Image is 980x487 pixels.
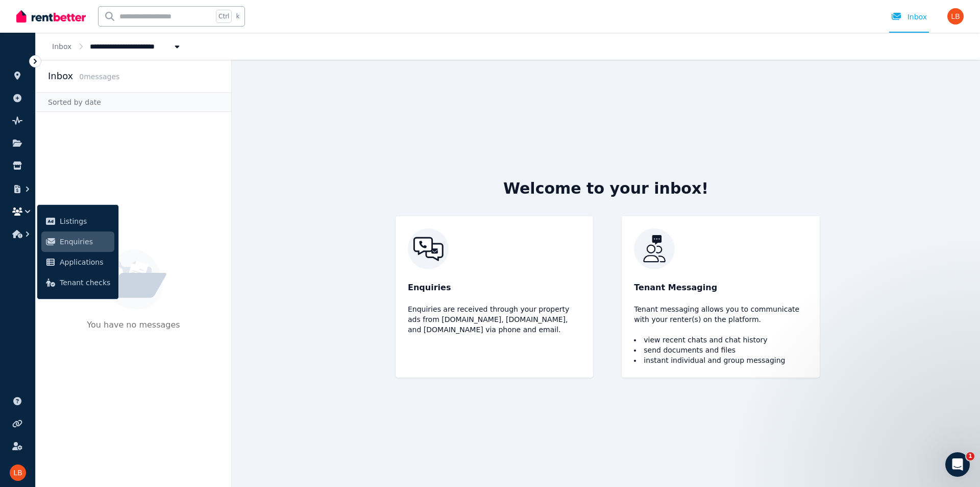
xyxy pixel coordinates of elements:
img: RentBetter Inbox [634,228,807,269]
span: Enquiries [60,236,110,248]
img: RentBetter [16,9,86,24]
a: Enquiries [41,231,114,252]
div: Inbox [891,12,927,22]
span: 1 [966,452,974,460]
p: Enquiries are received through your property ads from [DOMAIN_NAME], [DOMAIN_NAME], and [DOMAIN_N... [408,304,581,335]
p: You have no messages [87,319,180,350]
a: Tenant checks [41,272,114,293]
span: Applications [60,256,110,268]
p: Enquiries [408,282,581,294]
span: Ctrl [216,10,232,23]
p: Tenant messaging allows you to communicate with your renter(s) on the platform. [634,304,807,324]
a: Listings [41,211,114,231]
nav: Breadcrumb [36,33,199,60]
li: view recent chats and chat history [634,335,807,345]
span: 0 message s [79,73,119,81]
a: Inbox [52,42,71,51]
span: k [236,12,239,20]
li: instant individual and group messaging [634,355,807,365]
img: Luka Borg [947,8,964,25]
img: Luka Borg [10,465,26,481]
img: No Message Available [101,249,166,310]
a: Applications [41,252,114,272]
img: RentBetter Inbox [408,228,581,269]
li: send documents and files [634,345,807,355]
span: Tenant checks [60,276,110,289]
h2: Inbox [48,69,73,83]
span: Listings [60,215,110,227]
span: Tenant Messaging [634,282,717,294]
h2: Welcome to your inbox! [503,179,708,198]
div: Sorted by date [36,92,231,112]
iframe: Intercom live chat [945,452,970,477]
